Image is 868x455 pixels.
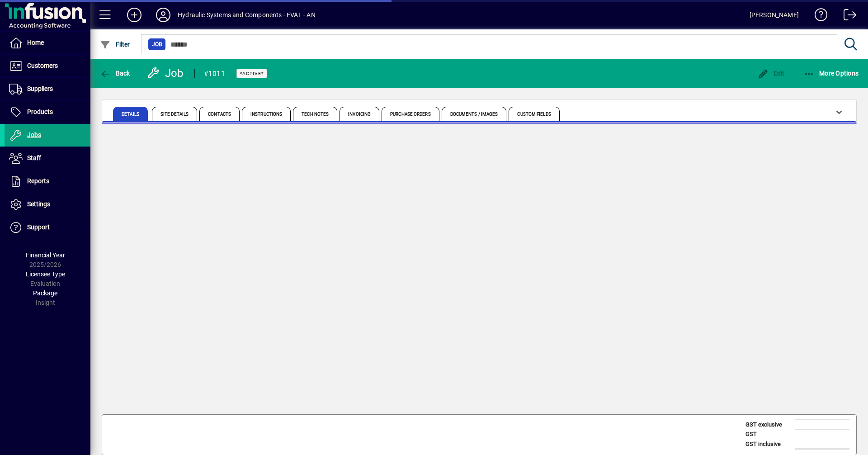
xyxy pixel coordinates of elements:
span: Contacts [208,112,231,117]
span: Details [122,112,139,117]
td: GST inclusive [741,439,795,449]
td: GST [741,429,795,439]
span: Reports [27,177,49,185]
button: Edit [755,65,787,81]
span: Filter [100,41,130,48]
button: More Options [802,65,861,81]
div: #1011 [204,66,225,81]
a: Knowledge Base [808,2,828,31]
a: Reports [5,170,90,193]
button: Add [120,7,149,23]
span: Customers [27,62,58,69]
span: Suppliers [27,85,53,92]
a: Home [5,32,90,54]
span: Purchase Orders [390,112,431,117]
a: Staff [5,147,90,170]
div: Hydraulic Systems and Components - EVAL - AN [178,8,316,22]
span: Edit [758,70,785,77]
span: Jobs [27,131,41,138]
div: Job [147,66,185,81]
a: Customers [5,55,90,77]
span: Settings [27,200,50,208]
span: Job [152,40,162,49]
span: Financial Year [26,251,65,259]
span: Package [33,289,57,297]
a: Logout [837,2,857,31]
a: Products [5,101,90,123]
td: GST exclusive [741,420,795,430]
app-page-header-button: Back [90,65,140,81]
span: Support [27,223,50,231]
span: Licensee Type [26,270,65,278]
span: Products [27,108,53,115]
span: Invoicing [348,112,371,117]
a: Support [5,216,90,239]
div: [PERSON_NAME] [750,8,799,22]
span: More Options [804,70,859,77]
a: Settings [5,193,90,216]
span: Site Details [160,112,189,117]
span: Staff [27,154,41,161]
span: Instructions [250,112,282,117]
button: Filter [98,36,132,52]
span: Tech Notes [302,112,329,117]
span: Documents / Images [450,112,498,117]
button: Back [98,65,132,81]
a: Suppliers [5,78,90,100]
button: Profile [149,7,178,23]
span: Back [100,70,130,77]
span: Home [27,39,44,46]
span: Custom Fields [517,112,551,117]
